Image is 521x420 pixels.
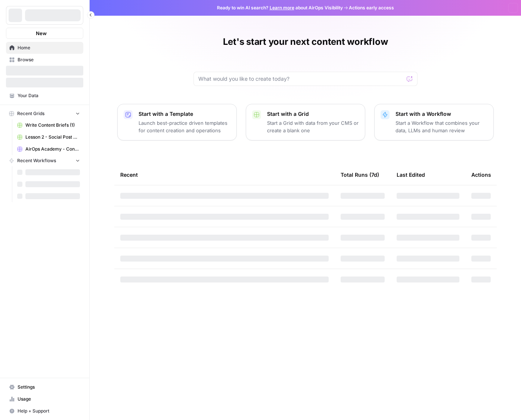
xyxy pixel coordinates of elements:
span: Lesson 2 - Social Post Generator Grid [25,134,80,140]
h1: Let's start your next content workflow [223,36,388,48]
p: Start with a Template [139,110,230,118]
a: AirOps Academy - Content Generation [14,143,83,155]
span: Recent Grids [17,110,44,117]
span: Help + Support [18,408,80,414]
div: Actions [471,164,491,185]
p: Start with a Grid [267,110,359,118]
span: Recent Workflows [17,157,56,164]
a: Usage [6,393,83,405]
button: New [6,28,83,39]
a: Lesson 2 - Social Post Generator Grid [14,131,83,143]
span: New [36,30,47,37]
div: Last Edited [397,164,425,185]
p: Start with a Workflow [396,110,487,118]
div: Total Runs (7d) [341,164,379,185]
a: Home [6,42,83,54]
p: Launch best-practice driven templates for content creation and operations [139,119,230,134]
span: AirOps Academy - Content Generation [25,146,80,152]
p: Start a Grid with data from your CMS or create a blank one [267,119,359,134]
span: Browse [18,56,80,63]
span: Settings [18,384,80,390]
button: Recent Grids [6,108,83,119]
p: Start a Workflow that combines your data, LLMs and human review [396,119,487,134]
a: Browse [6,54,83,66]
span: Usage [18,396,80,402]
button: Help + Support [6,405,83,417]
button: Start with a WorkflowStart a Workflow that combines your data, LLMs and human review [374,104,494,140]
a: Settings [6,381,83,393]
a: Write Content Briefs (1) [14,119,83,131]
span: Write Content Briefs (1) [25,122,80,129]
button: Recent Workflows [6,155,83,166]
span: Your Data [18,92,80,99]
span: Ready to win AI search? about AirOps Visibility [217,4,343,11]
div: Recent [120,164,329,185]
a: Your Data [6,90,83,102]
button: Start with a GridStart a Grid with data from your CMS or create a blank one [246,104,365,140]
button: Start with a TemplateLaunch best-practice driven templates for content creation and operations [117,104,237,140]
span: Actions early access [349,4,394,11]
span: Home [18,44,80,51]
input: What would you like to create today? [198,75,404,83]
a: Learn more [270,5,294,10]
